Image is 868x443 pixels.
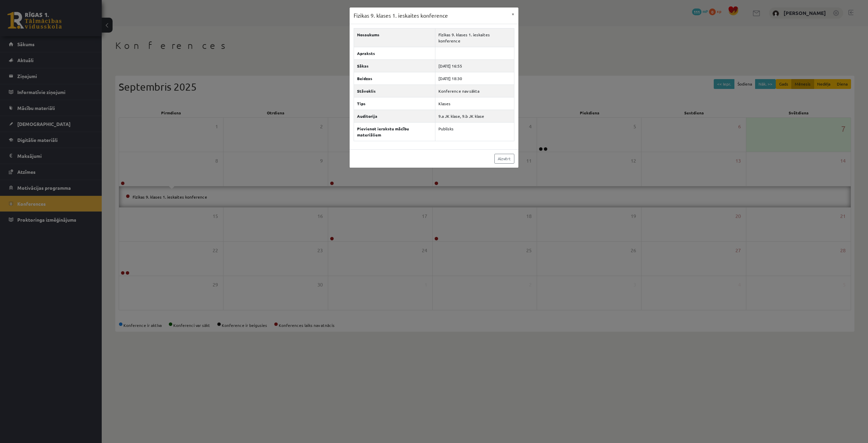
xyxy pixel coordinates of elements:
[354,85,435,97] th: Stāvoklis
[354,59,435,72] th: Sākas
[435,110,514,122] td: 9.a JK klase, 9.b JK klase
[354,28,435,47] th: Nosaukums
[494,154,514,164] a: Aizvērt
[354,47,435,59] th: Apraksts
[435,59,514,72] td: [DATE] 16:55
[435,97,514,110] td: Klases
[435,28,514,47] td: Fizikas 9. klases 1. ieskaites konference
[435,72,514,85] td: [DATE] 18:30
[435,85,514,97] td: Konference nav sākta
[508,7,518,20] button: ×
[354,97,435,110] th: Tips
[435,122,514,141] td: Publisks
[354,122,435,141] th: Pievienot ierakstu mācību materiāliem
[354,72,435,85] th: Beidzas
[354,110,435,122] th: Auditorija
[354,12,448,20] h3: Fizikas 9. klases 1. ieskaites konference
